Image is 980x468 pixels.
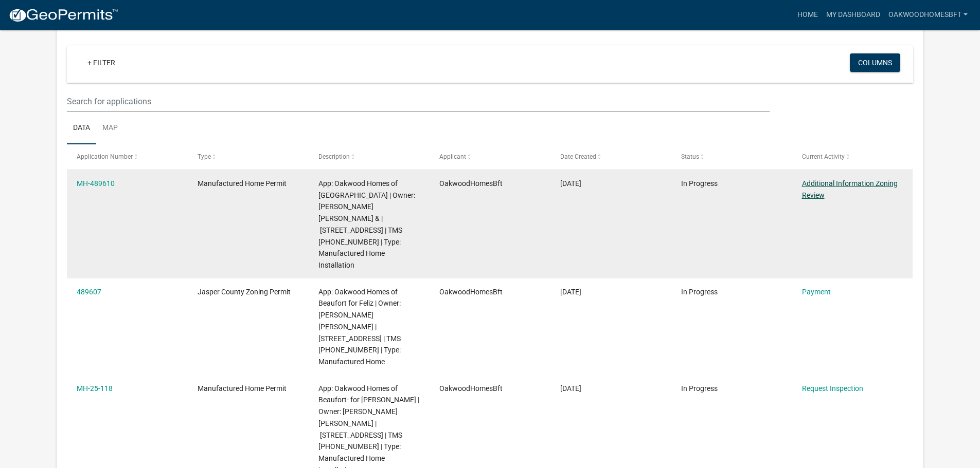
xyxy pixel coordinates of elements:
[96,112,124,145] a: Map
[793,5,822,25] a: Home
[318,179,415,269] span: App: Oakwood Homes of Beaufort | Owner: CARRILLO MARCOS ANTHONY & | 723 BUNNY RD | TMS 050-01-00-...
[439,384,503,392] span: OakwoodHomesBft
[67,144,188,169] datatable-header-cell: Application Number
[681,288,718,296] span: In Progress
[77,288,101,296] a: 489607
[77,153,133,160] span: Application Number
[850,53,900,72] button: Columns
[560,384,581,392] span: 09/29/2025
[188,144,309,169] datatable-header-cell: Type
[77,179,115,188] a: MH-489610
[802,179,898,199] a: Additional Information Zoning Review
[560,153,596,160] span: Date Created
[67,91,769,112] input: Search for applications
[79,53,123,72] a: + Filter
[67,112,96,145] a: Data
[439,179,503,188] span: OakwoodHomesBft
[439,153,466,160] span: Applicant
[309,144,430,169] datatable-header-cell: Description
[198,179,287,188] span: Manufactured Home Permit
[550,144,671,169] datatable-header-cell: Date Created
[318,153,350,160] span: Description
[439,288,503,296] span: OakwoodHomesBft
[884,5,972,25] a: OakwoodHomesBft
[560,179,581,188] span: 10/08/2025
[802,153,845,160] span: Current Activity
[671,144,792,169] datatable-header-cell: Status
[77,384,113,392] a: MH-25-118
[198,288,291,296] span: Jasper County Zoning Permit
[802,384,863,392] a: Request Inspection
[681,384,718,392] span: In Progress
[792,144,913,169] datatable-header-cell: Current Activity
[198,384,287,392] span: Manufactured Home Permit
[681,153,699,160] span: Status
[802,288,831,296] a: Payment
[198,153,211,160] span: Type
[681,179,718,188] span: In Progress
[318,288,401,366] span: App: Oakwood Homes of Beaufort for Feliz | Owner: CARRILLO MARCOS ANTHONY | 723 BUNNY RD | TMS 05...
[430,144,550,169] datatable-header-cell: Applicant
[560,288,581,296] span: 10/08/2025
[822,5,884,25] a: My Dashboard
